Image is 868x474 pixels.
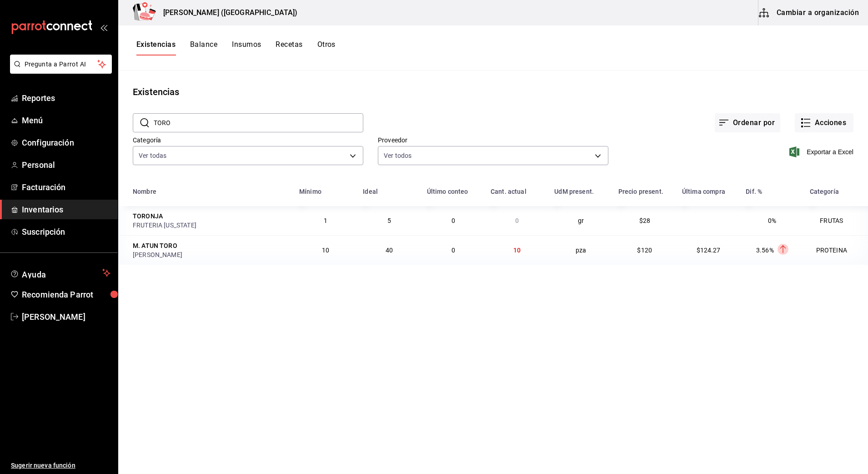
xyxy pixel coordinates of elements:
span: 0 [515,217,519,224]
td: FRUTAS [804,206,868,235]
div: Mínimo [299,188,321,195]
div: Dif. % [746,188,762,195]
button: Recetas [276,40,302,55]
span: 10 [322,247,329,254]
span: Suscripción [22,226,110,238]
div: Última compra [682,188,725,195]
div: Nombre [133,188,156,195]
input: Buscar nombre de insumo [154,114,363,132]
h3: [PERSON_NAME] ([GEOGRAPHIC_DATA]) [156,7,297,18]
span: [PERSON_NAME] [22,311,110,323]
span: 0 [452,217,455,224]
td: pza [549,235,612,265]
div: Ideal [363,188,378,195]
span: Reportes [22,92,110,104]
span: Facturación [22,181,110,193]
span: Pregunta a Parrot AI [25,60,98,69]
button: Acciones [795,113,853,132]
span: Ver todos [384,151,411,160]
div: UdM present. [554,188,594,195]
span: Sugerir nueva función [11,461,110,470]
span: Menú [22,114,110,126]
button: Ordenar por [715,113,780,132]
a: Pregunta a Parrot AI [6,66,112,76]
span: $120 [637,247,652,254]
label: Proveedor [378,137,608,143]
span: Personal [22,159,110,171]
span: 10 [513,247,521,254]
td: PROTEINA [804,235,868,265]
span: Recomienda Parrot [22,288,110,301]
span: $124.27 [697,247,721,254]
span: 0% [768,217,776,224]
label: Categoría [133,137,363,143]
span: 0 [452,247,455,254]
span: $28 [639,217,650,224]
button: Otros [317,40,336,55]
div: FRUTERIA [US_STATE] [133,221,288,230]
span: 40 [386,247,393,254]
button: Exportar a Excel [791,146,853,157]
div: Existencias [133,85,179,99]
div: Último conteo [427,188,468,195]
span: Inventarios [22,203,110,216]
button: Pregunta a Parrot AI [10,55,112,74]
button: Existencias [136,40,176,55]
div: Precio present. [618,188,663,195]
td: gr [549,206,612,235]
span: 3.56% [756,247,774,254]
span: 5 [387,217,391,224]
button: Insumos [232,40,261,55]
div: [PERSON_NAME] [133,250,224,259]
span: Ayuda [22,267,99,278]
span: 1 [324,217,327,224]
div: M. ATUN TORO [133,241,177,250]
div: TORONJA [133,212,163,221]
button: Balance [190,40,217,55]
span: Ver todas [139,151,166,160]
div: Categoría [810,188,839,195]
div: navigation tabs [136,40,336,55]
div: Cant. actual [491,188,527,195]
span: Configuración [22,136,110,149]
button: open_drawer_menu [100,24,107,31]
